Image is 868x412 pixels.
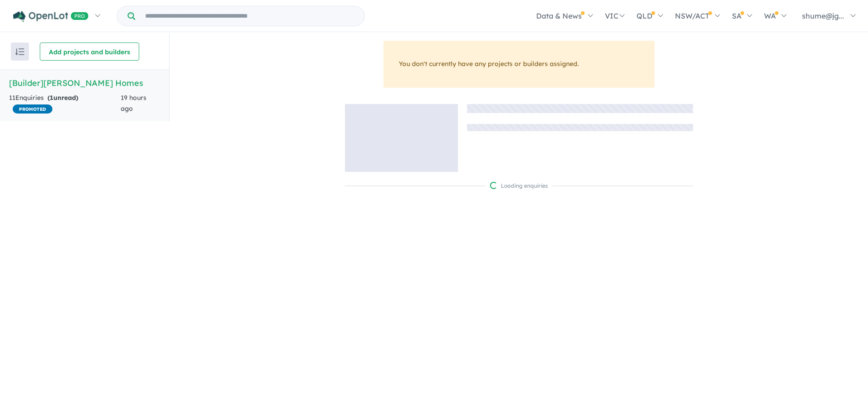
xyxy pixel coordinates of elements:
img: sort.svg [15,48,24,55]
div: You don't currently have any projects or builders assigned. [383,41,655,88]
div: Loading enquiries [490,181,548,190]
h5: [Builder] [PERSON_NAME] Homes [9,77,160,89]
span: 19 hours ago [121,94,146,113]
span: 1 [50,94,53,102]
input: Try estate name, suburb, builder or developer [137,6,363,26]
span: PROMOTED [13,104,52,114]
strong: ( unread) [47,94,78,102]
button: Add projects and builders [40,43,139,61]
img: Openlot PRO Logo White [13,11,89,22]
div: 11 Enquir ies [9,93,121,114]
span: shume@jg... [802,11,844,20]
